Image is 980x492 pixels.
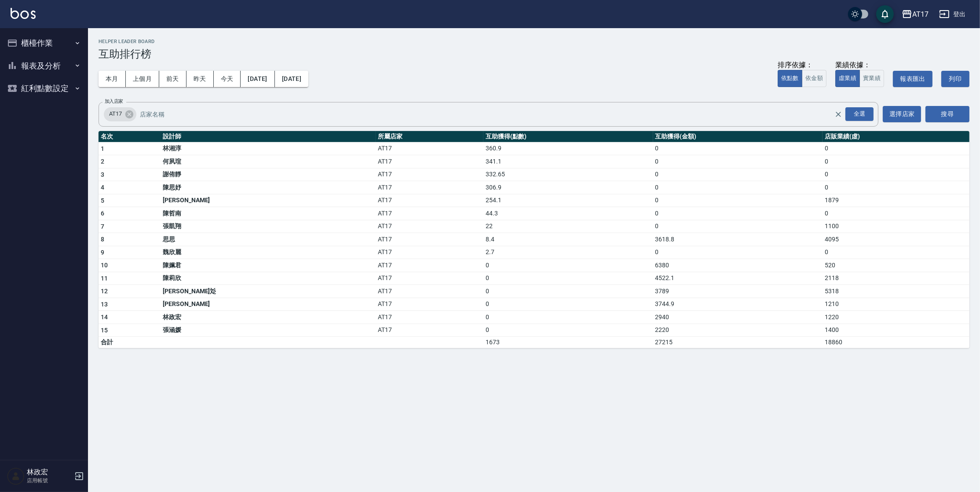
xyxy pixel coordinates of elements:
div: AT17 [104,107,136,121]
button: 選擇店家 [883,106,921,122]
td: 254.1 [483,194,653,207]
td: [PERSON_NAME]彣 [161,285,376,298]
td: 5318 [823,285,969,298]
td: 0 [653,168,823,181]
td: AT17 [376,259,483,272]
td: 520 [823,259,969,272]
button: [DATE] [241,71,274,87]
td: 2940 [653,311,823,324]
h3: 互助排行榜 [99,48,969,60]
button: AT17 [898,5,932,23]
td: AT17 [376,207,483,220]
span: 10 [101,262,108,269]
td: 0 [823,155,969,168]
td: AT17 [376,298,483,311]
td: 0 [483,298,653,311]
td: 2220 [653,324,823,337]
td: 思思 [161,233,376,246]
td: 306.9 [483,181,653,194]
td: 4095 [823,233,969,246]
h2: Helper Leader Board [99,39,969,44]
td: 0 [653,142,823,155]
span: 1 [101,145,104,152]
button: 報表及分析 [4,55,84,77]
span: 14 [101,313,108,321]
td: 341.1 [483,155,653,168]
td: 332.65 [483,168,653,181]
td: 44.3 [483,207,653,220]
td: 0 [653,207,823,220]
button: 虛業績 [835,70,860,87]
button: 櫃檯作業 [4,32,84,55]
span: 13 [101,301,108,308]
button: 上個月 [126,71,159,87]
th: 互助獲得(金額) [653,131,823,142]
td: 1673 [483,337,653,348]
td: 0 [823,246,969,259]
td: AT17 [376,155,483,168]
td: 3744.9 [653,298,823,311]
td: [PERSON_NAME] [161,298,376,311]
button: 實業績 [859,70,884,87]
button: 昨天 [186,71,214,87]
button: 列印 [941,71,969,87]
p: 店用帳號 [27,477,72,485]
button: 報表匯出 [893,71,932,87]
td: AT17 [376,168,483,181]
div: 業績依據： [835,61,884,70]
td: 0 [823,168,969,181]
button: 紅利點數設定 [4,77,84,100]
td: 林政宏 [161,311,376,324]
button: Clear [832,108,845,120]
div: 排序依據： [778,61,826,70]
td: 3789 [653,285,823,298]
td: 18860 [823,337,969,348]
td: 0 [823,207,969,220]
td: 0 [483,285,653,298]
td: 1400 [823,324,969,337]
span: 6 [101,210,104,217]
td: AT17 [376,246,483,259]
td: 0 [823,181,969,194]
td: 3618.8 [653,233,823,246]
td: 陳哲南 [161,207,376,220]
td: 0 [653,181,823,194]
span: 7 [101,223,104,230]
button: 搜尋 [925,106,969,122]
td: AT17 [376,142,483,155]
th: 所屬店家 [376,131,483,142]
td: 0 [653,246,823,259]
td: 合計 [99,337,161,348]
span: 11 [101,275,108,282]
td: AT17 [376,272,483,285]
td: 360.9 [483,142,653,155]
button: save [876,5,894,23]
td: 1210 [823,298,969,311]
button: 本月 [99,71,126,87]
td: 0 [483,311,653,324]
td: 0 [653,220,823,233]
td: AT17 [376,233,483,246]
label: 加入店家 [105,98,123,105]
button: 前天 [159,71,186,87]
td: 陳姵君 [161,259,376,272]
td: 0 [653,155,823,168]
td: 陳思妤 [161,181,376,194]
td: 4522.1 [653,272,823,285]
div: 全選 [845,107,874,121]
th: 設計師 [161,131,376,142]
h5: 林政宏 [27,468,72,477]
th: 互助獲得(點數) [483,131,653,142]
div: AT17 [912,9,929,20]
img: Logo [11,8,36,19]
td: 張凱翔 [161,220,376,233]
td: 0 [653,194,823,207]
td: 0 [483,259,653,272]
td: 謝侑靜 [161,168,376,181]
span: 15 [101,327,108,334]
td: 張涵媛 [161,324,376,337]
td: 何夙瑄 [161,155,376,168]
td: 2.7 [483,246,653,259]
td: AT17 [376,194,483,207]
span: 5 [101,197,104,204]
